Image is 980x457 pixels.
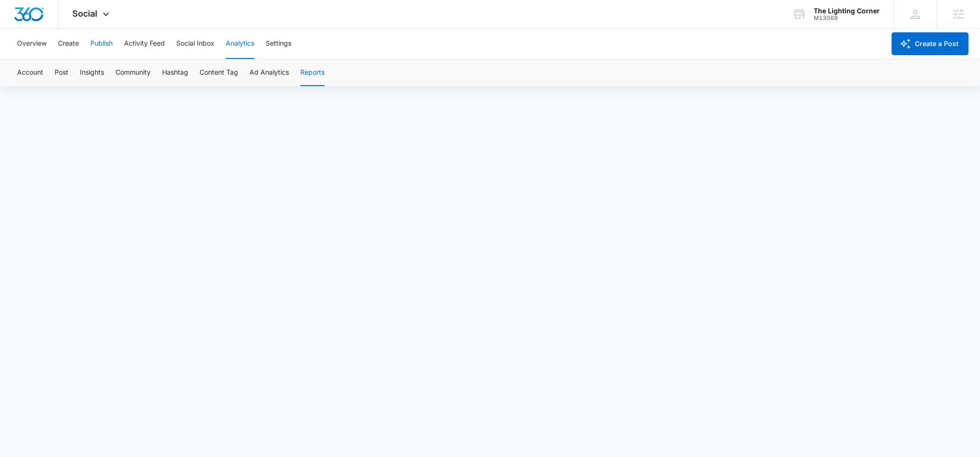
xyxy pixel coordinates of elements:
button: Create [58,29,79,59]
button: Ad Analytics [250,59,289,86]
button: Content Tag [200,59,238,86]
span: Social [73,9,98,19]
button: Activity Feed [124,29,165,59]
button: Reports [300,59,325,86]
button: Analytics [226,29,254,59]
button: Community [115,59,151,86]
button: Publish [90,29,113,59]
div: account name [814,7,880,15]
div: account id [814,15,880,21]
button: Overview [17,29,47,59]
button: Create a Post [892,32,969,55]
button: Account [17,59,43,86]
button: Insights [80,59,104,86]
button: Hashtag [162,59,188,86]
button: Social Inbox [176,29,214,59]
button: Post [55,59,68,86]
button: Settings [266,29,291,59]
